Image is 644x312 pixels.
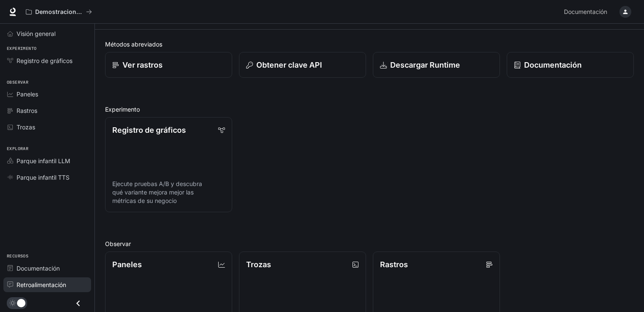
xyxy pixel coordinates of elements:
[3,103,91,118] a: Rastros
[105,52,232,78] a: Ver rastros
[69,295,88,312] button: Cerrar cajón
[112,124,186,136] p: Registro de gráficos
[3,120,91,134] a: Trozas
[105,105,634,114] h2: Experimento
[3,153,91,168] a: Parque infantil LLM
[105,40,634,49] h2: Métodos abreviados
[3,26,91,41] a: Visión general
[35,8,83,16] p: Demostraciones de IA en el mundo
[17,298,25,307] span: Alternar modo oscuro
[3,87,91,101] a: Paneles
[17,90,38,99] span: Paneles
[17,156,70,165] span: Parque infantil LLM
[564,7,607,17] span: Documentación
[17,56,72,65] span: Registro de gráficos
[507,52,634,78] a: Documentación
[3,261,91,276] a: Documentación
[239,52,366,78] button: Obtener clave API
[3,53,91,68] a: Registro de gráficos
[246,259,271,270] p: Trozas
[390,59,460,71] p: Descargar Runtime
[17,123,35,131] span: Trozas
[122,59,163,71] p: Ver rastros
[256,59,322,71] p: Obtener clave API
[17,29,56,38] span: Visión general
[17,280,66,289] span: Retroalimentación
[112,259,142,270] p: Paneles
[524,59,582,71] p: Documentación
[17,264,60,273] span: Documentación
[112,180,225,205] p: Ejecute pruebas A/B y descubra qué variante mejora mejor las métricas de su negocio
[3,277,91,292] a: Retroalimentación
[22,3,96,20] button: Todos los espacios de trabajo
[105,117,232,212] a: Registro de gráficosEjecute pruebas A/B y descubra qué variante mejora mejor las métricas de su n...
[373,52,500,78] a: Descargar Runtime
[3,170,91,185] a: Parque infantil TTS
[105,239,634,248] h2: Observar
[17,106,37,115] span: Rastros
[17,173,69,182] span: Parque infantil TTS
[561,3,613,20] a: Documentación
[380,259,408,270] p: Rastros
